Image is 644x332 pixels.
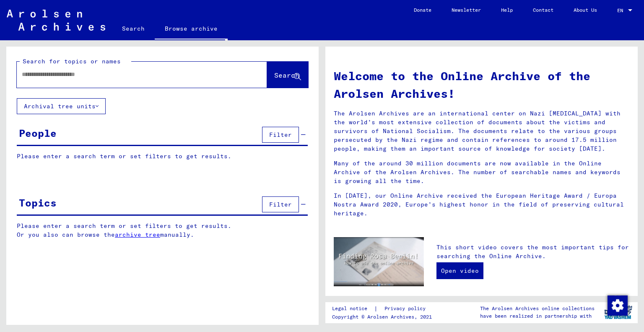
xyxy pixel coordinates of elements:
button: Archival tree units [17,98,106,114]
p: This short video covers the most important tips for searching the Online Archive. [436,243,629,261]
span: EN [617,8,626,13]
p: The Arolsen Archives are an international center on Nazi [MEDICAL_DATA] with the world’s most ext... [334,109,629,153]
button: Filter [262,127,299,143]
img: video.jpg [334,237,424,286]
div: Topics [19,195,57,210]
p: Please enter a search term or set filters to get results. [17,152,308,161]
p: Many of the around 30 million documents are now available in the Online Archive of the Arolsen Ar... [334,159,629,186]
p: Please enter a search term or set filters to get results. Or you also can browse the manually. [17,222,308,239]
button: Filter [262,196,299,212]
img: Arolsen_neg.svg [7,10,105,31]
a: Browse archive [155,18,228,40]
img: Change consent [608,295,628,316]
a: archive tree [115,231,160,238]
a: Open video [436,262,483,279]
a: Privacy policy [378,304,436,313]
a: Legal notice [332,304,374,313]
button: Search [267,62,308,88]
a: Search [112,18,155,39]
div: People [19,125,57,141]
span: Filter [269,201,292,208]
span: Filter [269,131,292,139]
p: have been realized in partnership with [480,312,595,320]
h1: Welcome to the Online Archive of the Arolsen Archives! [334,67,629,102]
p: In [DATE], our Online Archive received the European Heritage Award / Europa Nostra Award 2020, Eu... [334,191,629,218]
mat-label: Search for topics or names [23,58,121,65]
p: The Arolsen Archives online collections [480,305,595,312]
span: Search [274,71,299,79]
img: yv_logo.png [602,302,634,323]
p: Copyright © Arolsen Archives, 2021 [332,313,436,321]
div: | [332,304,436,313]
